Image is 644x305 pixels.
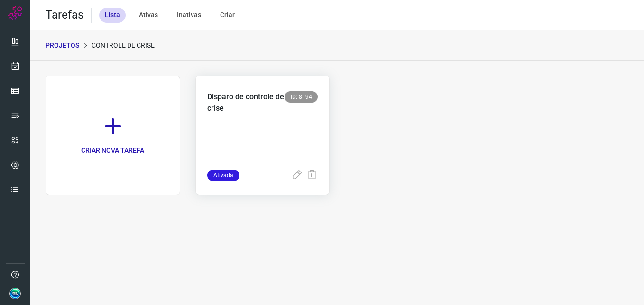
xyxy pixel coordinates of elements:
[92,40,155,50] p: Controle de Crise
[99,8,126,23] div: Lista
[9,288,21,299] img: 688dd65d34f4db4d93ce8256e11a8269.jpg
[8,6,22,20] img: Logo
[133,8,164,23] div: Ativas
[214,8,240,23] div: Criar
[207,91,285,114] p: Disparo de controle de crise
[285,91,318,103] span: ID: 8194
[81,145,144,155] p: CRIAR NOVA TAREFA
[171,8,207,23] div: Inativas
[207,170,239,181] span: Ativada
[46,8,83,22] h2: Tarefas
[46,76,180,195] a: CRIAR NOVA TAREFA
[46,40,79,50] p: PROJETOS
